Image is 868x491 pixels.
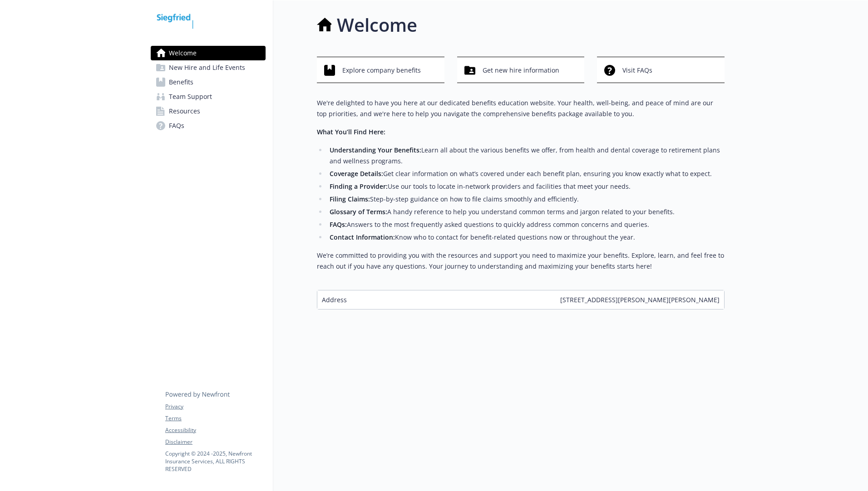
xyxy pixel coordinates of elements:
strong: What You’ll Find Here: [317,128,385,136]
li: A handy reference to help you understand common terms and jargon related to your benefits. [327,206,725,217]
span: New Hire and Life Events [169,60,245,75]
strong: Glossary of Terms: [330,207,387,216]
span: FAQs [169,118,184,133]
a: Privacy [165,403,265,411]
button: Get new hire information [457,57,585,83]
span: Welcome [169,46,197,60]
span: Address [322,295,347,304]
li: Use our tools to locate in-network providers and facilities that meet your needs. [327,181,725,192]
h1: Welcome [337,11,417,39]
a: Disclaimer [165,438,265,446]
p: We’re committed to providing you with the resources and support you need to maximize your benefit... [317,250,725,272]
span: Team Support [169,89,212,104]
a: Team Support [151,89,266,104]
button: Explore company benefits [317,57,444,83]
li: Step-by-step guidance on how to file claims smoothly and efficiently. [327,194,725,205]
li: Know who to contact for benefit-related questions now or throughout the year. [327,232,725,243]
a: Welcome [151,46,266,60]
button: Visit FAQs [597,57,725,83]
strong: Finding a Provider: [330,182,388,191]
span: Benefits [169,75,193,89]
span: Resources [169,104,200,118]
strong: Understanding Your Benefits: [330,146,421,154]
a: New Hire and Life Events [151,60,266,75]
a: Accessibility [165,426,265,434]
span: Visit FAQs [622,62,652,79]
p: Copyright © 2024 - 2025 , Newfront Insurance Services, ALL RIGHTS RESERVED [165,450,265,473]
li: Answers to the most frequently asked questions to quickly address common concerns and queries. [327,219,725,230]
a: Terms [165,414,265,422]
a: Resources [151,104,266,118]
strong: Coverage Details: [330,169,383,178]
a: Benefits [151,75,266,89]
strong: FAQs: [330,220,347,229]
strong: Filing Claims: [330,195,370,203]
li: Get clear information on what’s covered under each benefit plan, ensuring you know exactly what t... [327,168,725,179]
strong: Contact Information: [330,233,395,241]
span: Get new hire information [483,62,559,79]
p: We're delighted to have you here at our dedicated benefits education website. Your health, well-b... [317,98,725,119]
span: Explore company benefits [342,62,421,79]
a: FAQs [151,118,266,133]
li: Learn all about the various benefits we offer, from health and dental coverage to retirement plan... [327,145,725,167]
span: [STREET_ADDRESS][PERSON_NAME][PERSON_NAME] [560,295,720,304]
